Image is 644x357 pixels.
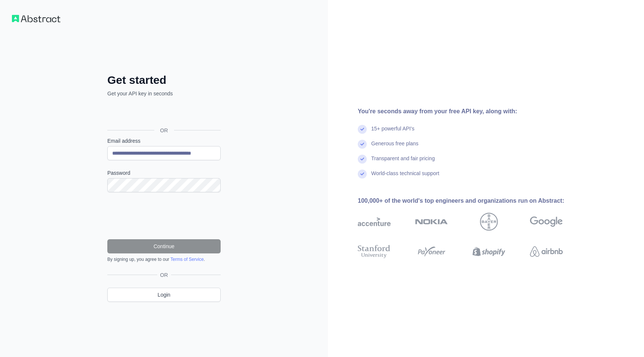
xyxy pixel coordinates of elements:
[154,127,174,134] span: OR
[358,107,587,116] div: You're seconds away from your free API key, along with:
[107,201,221,230] iframe: reCAPTCHA
[107,90,221,97] p: Get your API key in seconds
[107,239,221,253] button: Continue
[170,257,203,262] a: Terms of Service
[371,125,414,140] div: 15+ powerful API's
[358,213,391,231] img: accenture
[157,271,171,279] span: OR
[371,155,435,170] div: Transparent and fair pricing
[358,155,367,164] img: check mark
[415,213,448,231] img: nokia
[371,170,439,184] div: World-class technical support
[358,140,367,149] img: check mark
[12,15,60,22] img: Workflow
[480,213,498,231] img: bayer
[358,125,367,134] img: check mark
[107,73,221,87] h2: Get started
[107,137,221,145] label: Email address
[107,169,221,177] label: Password
[415,243,448,260] img: payoneer
[358,196,587,205] div: 100,000+ of the world's top engineers and organizations run on Abstract:
[104,105,223,122] iframe: Sign in with Google Button
[530,213,563,231] img: google
[358,170,367,178] img: check mark
[371,140,419,155] div: Generous free plans
[107,256,221,262] div: By signing up, you agree to our .
[107,288,221,302] a: Login
[473,243,505,260] img: shopify
[358,243,391,260] img: stanford university
[530,243,563,260] img: airbnb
